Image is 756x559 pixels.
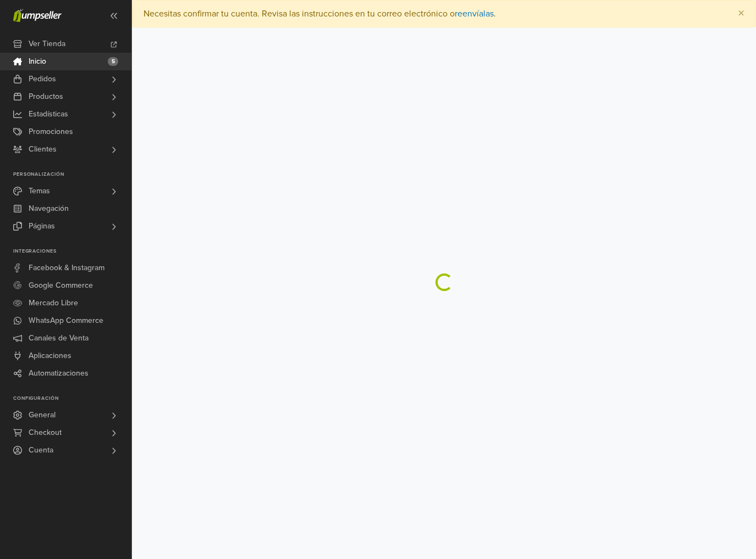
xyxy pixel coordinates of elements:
span: Inicio [29,53,46,70]
span: Facebook & Instagram [29,259,104,277]
span: General [29,406,56,424]
p: Configuración [13,395,131,402]
span: Temas [29,182,50,200]
span: Canales de Venta [29,329,89,347]
span: Clientes [29,141,57,158]
span: Checkout [29,424,62,441]
span: Páginas [29,217,55,235]
span: Ver Tienda [29,35,65,53]
span: Aplicaciones [29,347,71,365]
span: Google Commerce [29,277,93,294]
p: Integraciones [13,248,131,255]
span: × [738,5,744,21]
span: WhatsApp Commerce [29,312,103,329]
span: Mercado Libre [29,294,78,312]
span: Navegación [29,200,69,217]
a: reenvíalas [455,8,494,19]
p: Personalización [13,171,131,178]
span: Estadísticas [29,105,68,123]
span: Automatizaciones [29,365,89,382]
span: Productos [29,88,63,105]
span: Cuenta [29,441,53,459]
span: 5 [108,57,118,66]
span: Pedidos [29,70,56,88]
button: Close [727,1,755,27]
span: Promociones [29,123,73,141]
